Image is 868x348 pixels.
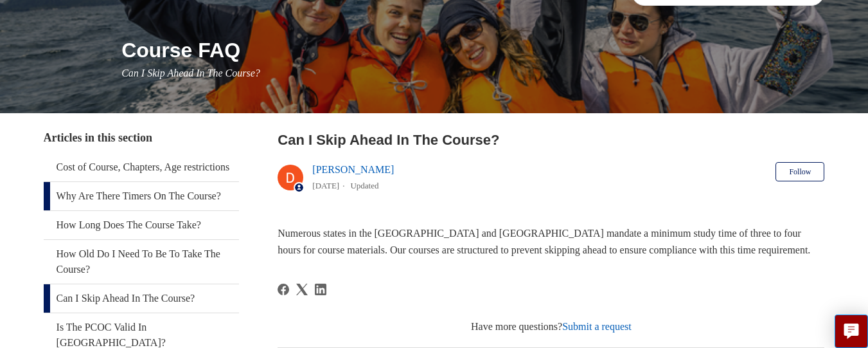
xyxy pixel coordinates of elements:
a: Cost of Course, Chapters, Age restrictions [44,153,239,181]
a: Why Are There Timers On The Course? [44,182,239,210]
h1: Course FAQ [121,35,824,66]
h2: Can I Skip Ahead In The Course? [278,129,824,151]
a: [PERSON_NAME] [312,164,394,175]
a: X Corp [296,284,308,295]
li: Updated [350,181,378,190]
a: Can I Skip Ahead In The Course? [44,284,239,313]
span: Articles in this section [44,131,152,144]
button: Follow Article [775,162,824,181]
a: Facebook [278,284,289,295]
svg: Share this page on Facebook [278,284,289,295]
p: Numerous states in the [GEOGRAPHIC_DATA] and [GEOGRAPHIC_DATA] mandate a minimum study time of th... [278,225,824,258]
button: Live chat [835,315,868,348]
div: Have more questions? [278,319,824,334]
a: Submit a request [562,321,632,332]
a: How Long Does The Course Take? [44,211,239,239]
svg: Share this page on X Corp [296,284,308,295]
time: 03/01/2024, 15:01 [312,181,339,190]
a: How Old Do I Need To Be To Take The Course? [44,240,239,284]
a: LinkedIn [315,284,326,295]
svg: Share this page on LinkedIn [315,284,326,295]
span: Can I Skip Ahead In The Course? [121,68,260,78]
